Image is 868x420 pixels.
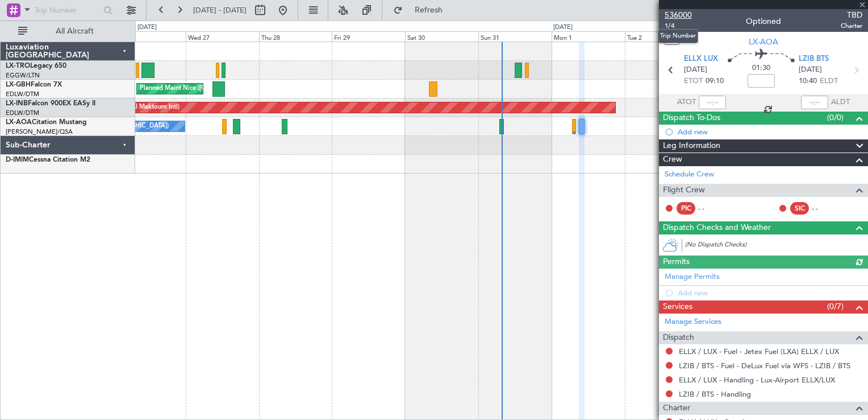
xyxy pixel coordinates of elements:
span: 536000 [665,9,692,21]
span: [DATE] - [DATE] [193,5,247,15]
a: LX-INBFalcon 900EX EASy II [6,100,95,107]
a: LX-TROLegacy 650 [6,63,66,69]
span: ELDT [820,76,838,87]
input: Trip Number [35,2,100,19]
span: 09:10 [706,76,724,87]
a: [PERSON_NAME]/QSA [6,127,73,136]
a: LX-GBHFalcon 7X [6,81,62,88]
span: Charter [663,402,690,415]
span: LX-AOA [6,119,32,126]
a: ELLX / LUX - Fuel - Jetex Fuel (LXA) ELLX / LUX [679,347,839,356]
div: Planned Maint Nice ([GEOGRAPHIC_DATA]) [140,80,266,97]
span: (0/7) [827,300,844,312]
span: Flight Crew [663,184,705,197]
div: (No Dispatch Checks) [685,240,868,252]
a: EGGW/LTN [6,71,40,80]
a: LZIB / BTS - Fuel - DeLux Fuel via WFS - LZIB / BTS [679,361,850,370]
span: Dispatch To-Dos [663,112,720,125]
div: PIC [677,202,695,215]
button: All Aircraft [12,22,123,40]
div: Mon 1 [552,31,625,42]
div: - - [698,203,724,213]
span: 10:40 [799,76,817,87]
span: Crew [663,153,682,166]
div: SIC [790,202,809,215]
span: LX-TRO [6,63,30,69]
div: Optioned [746,15,781,27]
span: ELLX LUX [684,53,718,65]
div: Fri 29 [332,31,405,42]
span: ATOT [677,97,696,108]
button: Refresh [388,1,456,19]
span: ETOT [684,76,703,87]
div: Sun 31 [478,31,552,42]
span: Dispatch Checks and Weather [663,221,771,234]
a: Manage Services [665,316,721,328]
div: Wed 27 [186,31,259,42]
span: TBD [841,9,862,21]
div: [DATE] [553,23,573,32]
div: Add new [678,127,862,137]
div: - - [812,203,837,213]
span: ALDT [831,97,850,108]
span: D-IMIM [6,157,29,163]
a: LZIB / BTS - Handling [679,389,751,399]
span: LX-AOA [749,36,778,48]
span: Leg Information [663,139,720,153]
span: All Aircraft [30,27,120,35]
a: LX-AOACitation Mustang [6,119,87,126]
span: Refresh [405,6,453,14]
span: LX-INB [6,100,28,107]
a: EDLW/DTM [6,90,39,98]
span: LX-GBH [6,81,31,88]
span: [DATE] [684,64,707,76]
a: ELLX / LUX - Handling - Lux-Airport ELLX/LUX [679,375,835,385]
span: 01:30 [752,63,770,74]
span: (0/0) [827,112,844,123]
span: Charter [841,21,862,31]
span: [DATE] [799,64,822,76]
a: EDLW/DTM [6,109,39,117]
div: [DATE] [137,23,157,32]
div: Trip Number [658,29,698,43]
span: Services [663,300,692,314]
a: Schedule Crew [665,169,714,180]
span: Dispatch [663,331,694,344]
a: D-IMIMCessna Citation M2 [6,157,90,163]
div: Tue 2 [625,31,698,42]
div: Sat 30 [405,31,478,42]
div: Thu 28 [259,31,332,42]
span: LZIB BTS [799,53,829,65]
div: Tue 26 [112,31,186,42]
